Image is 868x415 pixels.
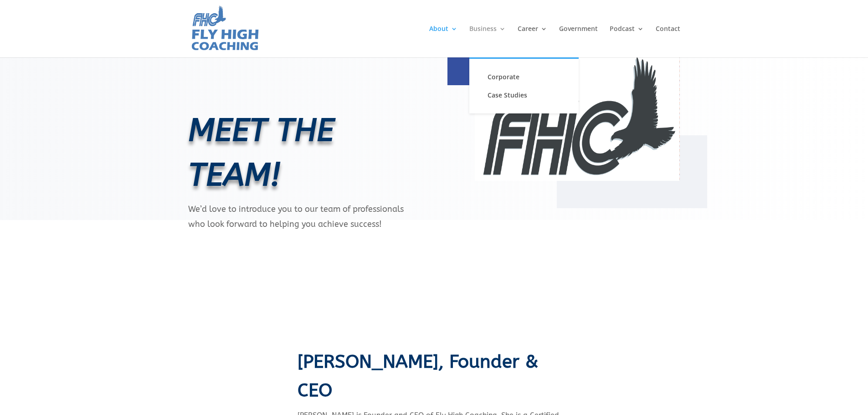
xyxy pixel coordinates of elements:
a: Government [559,26,598,57]
a: Business [469,26,506,57]
a: Career [518,26,547,57]
p: We’d love to introduce you to our team of professionals who look forward to helping you achieve s... [188,202,421,231]
a: About [429,26,457,57]
img: Fly High Coaching [190,5,260,53]
a: Case Studies [478,86,570,104]
a: Podcast [610,26,644,57]
span: [PERSON_NAME], Founder & CEO [298,351,538,401]
a: Contact [656,26,680,57]
a: Corporate [478,68,570,86]
span: MEET THE TEAM! [188,112,334,194]
img: Fly High Coaching [475,53,680,181]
